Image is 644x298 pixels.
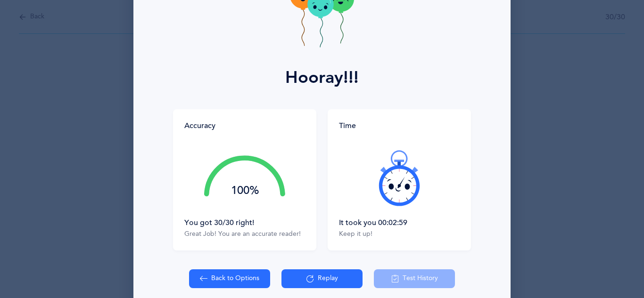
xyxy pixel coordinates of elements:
div: Hooray!!! [285,65,359,90]
div: 100% [204,185,285,196]
button: Back to Options [189,269,270,288]
div: Time [339,121,460,131]
div: Great Job! You are an accurate reader! [184,230,305,239]
div: It took you 00:02:59 [339,217,460,228]
button: Replay [281,269,363,288]
div: You got 30/30 right! [184,217,305,228]
div: Keep it up! [339,230,460,239]
div: Accuracy [184,121,215,131]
